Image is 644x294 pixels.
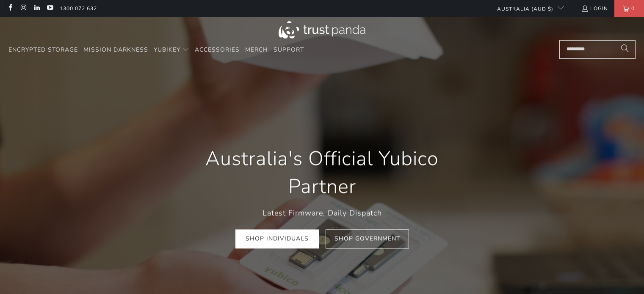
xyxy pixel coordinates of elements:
[46,5,53,12] a: Trust Panda Australia on YouTube
[279,21,365,38] img: Trust Panda Australia
[581,4,608,13] a: Login
[614,40,636,59] button: Search
[154,46,180,54] span: YubiKey
[182,207,462,219] p: Latest Firmware, Daily Dispatch
[235,230,319,249] a: Shop Individuals
[274,40,304,60] a: Support
[182,145,462,201] h1: Australia's Official Yubico Partner
[245,40,268,60] a: Merch
[83,40,148,60] a: Mission Darkness
[33,5,40,12] a: Trust Panda Australia on LinkedIn
[274,46,304,54] span: Support
[245,46,268,54] span: Merch
[8,40,304,60] nav: Translation missing: en.navigation.header.main_nav
[559,40,636,59] input: Search...
[6,5,14,12] a: Trust Panda Australia on Facebook
[8,46,78,54] span: Encrypted Storage
[154,40,189,60] summary: YubiKey
[8,40,78,60] a: Encrypted Storage
[195,46,240,54] span: Accessories
[60,4,97,13] a: 1300 072 632
[195,40,240,60] a: Accessories
[19,5,27,12] a: Trust Panda Australia on Instagram
[83,46,148,54] span: Mission Darkness
[610,260,637,287] iframe: 启动消息传送窗口的按钮
[326,230,409,249] a: Shop Government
